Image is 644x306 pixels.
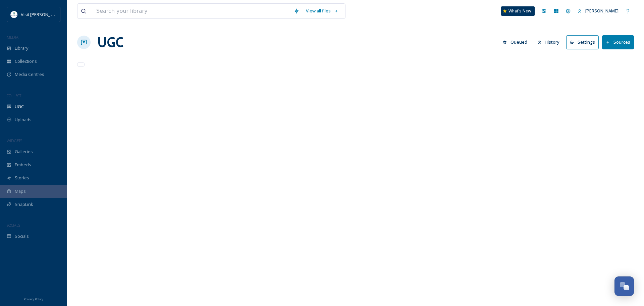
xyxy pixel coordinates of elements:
[15,175,29,181] span: Stories
[7,138,22,143] span: WIDGETS
[566,35,599,49] button: Settings
[93,4,290,18] input: Search your library
[499,36,534,49] a: Queued
[7,35,18,40] span: MEDIA
[574,4,622,17] a: [PERSON_NAME]
[24,295,43,303] a: Privacy Policy
[97,32,123,52] a: UGC
[21,11,106,17] span: Visit [PERSON_NAME][GEOGRAPHIC_DATA]
[602,35,634,49] button: Sources
[534,36,563,49] button: History
[15,103,24,110] span: UGC
[15,233,29,239] span: Socials
[15,45,28,51] span: Library
[7,223,20,228] span: SOCIALS
[15,148,33,155] span: Galleries
[15,162,31,168] span: Embeds
[24,297,43,301] span: Privacy Policy
[614,276,634,296] button: Open Chat
[501,6,535,16] a: What's New
[11,11,17,18] img: download%20%281%29.png
[566,35,602,49] a: Settings
[15,188,26,194] span: Maps
[15,58,37,64] span: Collections
[15,117,32,123] span: Uploads
[15,201,33,208] span: SnapLink
[303,4,342,17] a: View all files
[7,93,21,98] span: COLLECT
[15,71,44,78] span: Media Centres
[534,36,567,49] a: History
[585,8,619,14] span: [PERSON_NAME]
[499,36,531,49] button: Queued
